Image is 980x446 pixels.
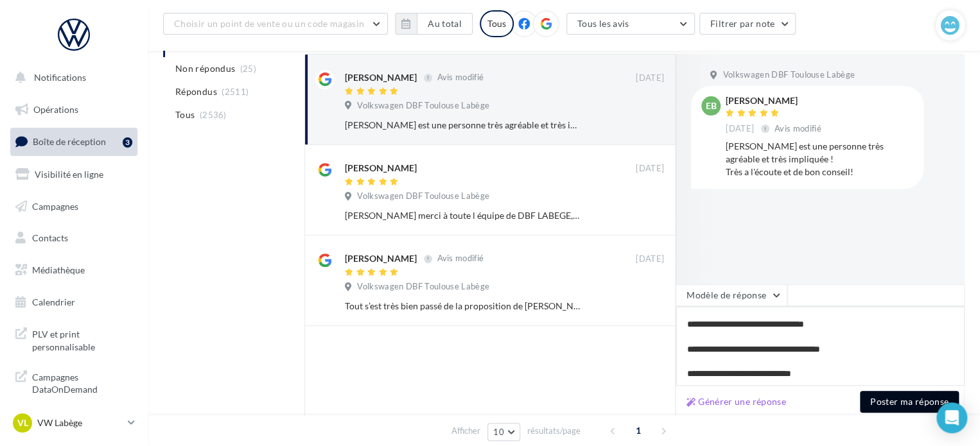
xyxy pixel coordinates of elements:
[774,123,821,133] span: Avis modifié
[577,18,629,29] span: Tous les avis
[17,416,28,429] span: VL
[357,191,489,202] span: Volkswagen DBF Toulouse Labège
[345,252,417,265] div: [PERSON_NAME]
[32,296,75,307] span: Calendrier
[8,128,140,155] a: Boîte de réception3
[493,427,504,437] span: 10
[174,18,364,29] span: Choisir un point de vente ou un code magasin
[35,169,103,180] span: Visibilité en ligne
[33,104,78,115] span: Opérations
[480,10,514,37] div: Tous
[628,420,649,441] span: 1
[8,320,140,358] a: PLV et print personnalisable
[636,253,664,265] span: [DATE]
[357,100,489,112] span: Volkswagen DBF Toulouse Labège
[345,162,417,175] div: [PERSON_NAME]
[10,411,137,435] a: VL VW Labège
[395,13,473,35] button: Au total
[726,123,754,135] span: [DATE]
[163,13,388,35] button: Choisir un point de vente ou un code magasin
[8,225,140,252] a: Contacts
[8,193,140,220] a: Campagnes
[345,209,581,222] div: [PERSON_NAME] merci à toute l équipe de DBF LABEGE, [PERSON_NAME], [PERSON_NAME], [PERSON_NAME] e...
[175,62,235,75] span: Non répondus
[357,281,489,293] span: Volkswagen DBF Toulouse Labège
[636,163,664,175] span: [DATE]
[33,136,106,147] span: Boîte de réception
[32,368,132,396] span: Campagnes DataOnDemand
[8,257,140,284] a: Médiathèque
[417,13,473,35] button: Au total
[123,137,132,148] div: 3
[200,110,227,120] span: (2536)
[175,85,217,98] span: Répondus
[487,423,520,441] button: 10
[8,161,140,188] a: Visibilité en ligne
[676,284,787,306] button: Modèle de réponse
[222,87,249,97] span: (2511)
[681,394,791,409] button: Générer une réponse
[8,289,140,316] a: Calendrier
[175,108,195,121] span: Tous
[32,325,132,353] span: PLV et print personnalisable
[345,119,581,132] div: [PERSON_NAME] est une personne très agréable et très impliquée ! Très a l'écoute et de bon conseil!
[345,300,581,313] div: Tout s’est très bien passé de la proposition de [PERSON_NAME] (merci [PERSON_NAME]) jusqu’à la ré...
[8,363,140,401] a: Campagnes DataOnDemand
[636,73,664,84] span: [DATE]
[437,73,484,83] span: Avis modifié
[240,64,256,74] span: (25)
[726,140,913,178] div: [PERSON_NAME] est une personne très agréable et très impliquée ! Très a l'écoute et de bon conseil!
[345,71,417,84] div: [PERSON_NAME]
[699,13,796,35] button: Filtrer par note
[32,264,85,275] span: Médiathèque
[860,391,959,413] button: Poster ma réponse
[8,96,140,123] a: Opérations
[722,69,855,81] span: Volkswagen DBF Toulouse Labège
[32,232,68,243] span: Contacts
[37,416,123,429] p: VW Labège
[706,99,717,112] span: eb
[726,96,824,105] div: [PERSON_NAME]
[527,425,581,437] span: résultats/page
[451,425,480,437] span: Afficher
[437,253,484,264] span: Avis modifié
[8,64,135,91] button: Notifications
[32,200,78,211] span: Campagnes
[566,13,695,35] button: Tous les avis
[34,72,86,83] span: Notifications
[936,402,967,433] div: Open Intercom Messenger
